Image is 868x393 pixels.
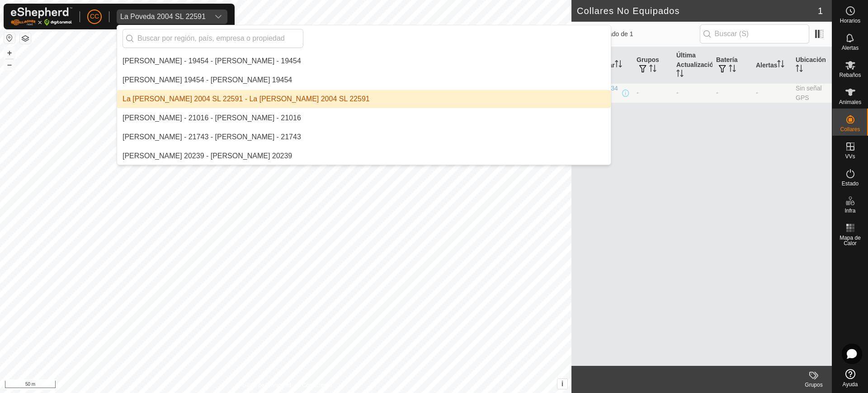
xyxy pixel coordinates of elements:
span: La Poveda 2004 SL 22591 [117,9,209,24]
span: 0 seleccionado de 1 [577,29,700,39]
div: La Poveda 2004 SL 22591 [120,13,206,20]
button: – [4,59,15,70]
p-sorticon: Activar para ordenar [676,71,684,78]
span: Animales [839,99,861,105]
a: Ayuda [832,365,868,391]
span: i [561,380,563,388]
button: Restablecer Mapa [4,33,15,43]
span: Rebaños [839,72,861,78]
th: Alertas [752,47,792,84]
span: Horarios [840,18,860,24]
a: Contáctenos [302,381,332,389]
div: [PERSON_NAME] - 21016 - [PERSON_NAME] - 21016 [123,113,301,123]
li: Julian Garcia Gayo 19454 [117,71,611,89]
p-sorticon: Activar para ordenar [615,62,622,69]
input: Buscar por región, país, empresa o propiedad [123,29,303,48]
span: Alertas [842,45,859,51]
li: Lara Nunez Castrillo - 21016 [117,109,611,127]
th: Grupos [633,47,673,84]
span: CC [90,12,99,21]
p-sorticon: Activar para ordenar [796,66,803,73]
span: Infra [844,208,855,213]
div: [PERSON_NAME] 20239 - [PERSON_NAME] 20239 [123,151,292,161]
th: Batería [712,47,752,84]
div: [PERSON_NAME] 19454 - [PERSON_NAME] 19454 [123,75,292,85]
button: Capas del Mapa [20,33,31,44]
img: Logo Gallagher [11,7,72,26]
td: - [712,83,752,103]
div: Grupos [796,381,832,389]
div: [PERSON_NAME] - 19454 - [PERSON_NAME] - 19454 [123,56,301,66]
div: La [PERSON_NAME] 2004 SL 22591 - La [PERSON_NAME] 2004 SL 22591 [123,94,370,104]
li: Lorenzo Manclus Sanchez 20239 [117,147,611,165]
p-sorticon: Activar para ordenar [729,66,736,73]
div: dropdown trigger [209,9,227,24]
th: Última Actualización [673,47,712,84]
span: 1 [818,4,823,18]
p-sorticon: Activar para ordenar [649,66,656,73]
span: - [676,89,679,96]
input: Buscar (S) [700,24,809,43]
td: - [633,83,673,103]
div: [PERSON_NAME] - 21743 - [PERSON_NAME] - 21743 [123,132,301,142]
li: Laura Lopez Parro - 21743 [117,128,611,146]
th: Collar [593,47,633,84]
a: Política de Privacidad [239,381,291,389]
th: Ubicación [792,47,832,84]
span: Mapa de Calor [835,235,866,246]
td: Sin señal GPS [792,83,832,103]
td: - [752,83,792,103]
p-sorticon: Activar para ordenar [777,62,784,69]
span: VVs [845,154,855,159]
button: i [557,379,567,389]
span: Collares [840,127,860,132]
h2: Collares No Equipados [577,5,818,16]
li: La Poveda 2004 SL 22591 [117,90,611,108]
button: + [4,47,15,58]
span: Ayuda [843,382,858,387]
li: Julian Garcia Gayo - 19454 [117,52,611,70]
span: Estado [842,181,859,186]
